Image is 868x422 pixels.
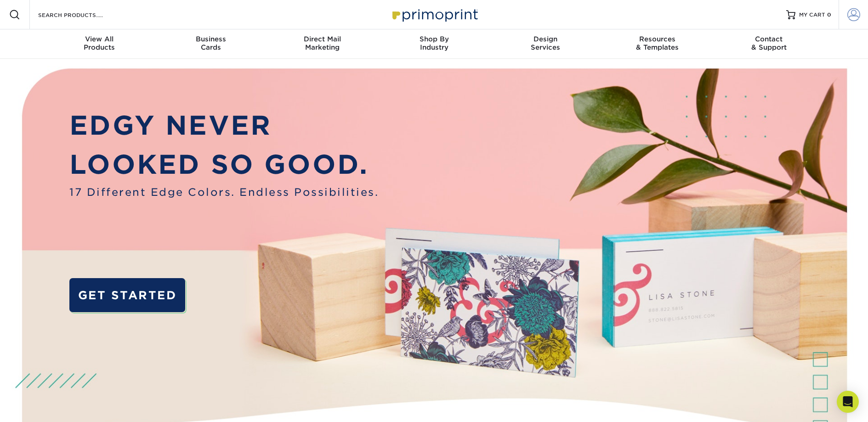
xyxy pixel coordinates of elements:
[388,5,480,24] img: Primoprint
[44,35,155,51] div: Products
[713,35,825,51] div: & Support
[713,29,825,59] a: Contact& Support
[490,35,601,43] span: Design
[69,278,185,313] a: GET STARTED
[69,184,379,200] span: 17 Different Edge Colors. Endless Possibilities.
[490,29,601,59] a: DesignServices
[378,29,490,59] a: Shop ByIndustry
[155,29,267,59] a: BusinessCards
[827,11,831,18] span: 0
[713,35,825,43] span: Contact
[155,35,267,43] span: Business
[267,29,378,59] a: Direct MailMarketing
[267,35,378,51] div: Marketing
[799,11,825,19] span: MY CART
[837,391,859,413] div: Open Intercom Messenger
[601,35,713,51] div: & Templates
[601,35,713,43] span: Resources
[37,9,127,20] input: SEARCH PRODUCTS.....
[601,29,713,59] a: Resources& Templates
[2,394,78,419] iframe: Google Customer Reviews
[490,35,601,51] div: Services
[69,106,379,145] p: EDGY NEVER
[267,35,378,43] span: Direct Mail
[378,35,490,43] span: Shop By
[44,29,155,59] a: View AllProducts
[378,35,490,51] div: Industry
[44,35,155,43] span: View All
[69,145,379,184] p: LOOKED SO GOOD.
[155,35,267,51] div: Cards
